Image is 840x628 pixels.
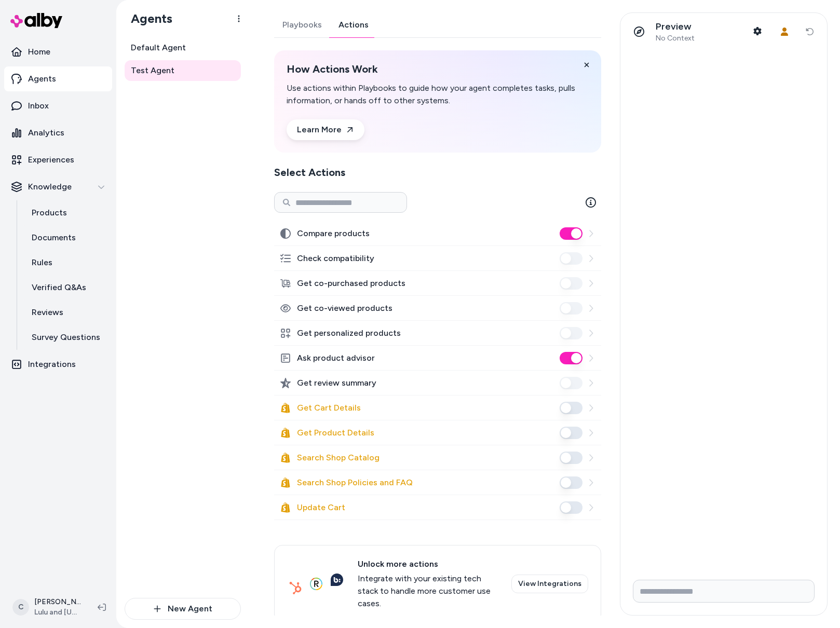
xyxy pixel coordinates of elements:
p: Inbox [28,100,49,112]
p: Reviews [32,306,63,319]
span: Test Agent [131,64,174,77]
p: Agents [28,73,56,85]
button: New Agent [125,598,241,620]
button: Knowledge [4,174,112,199]
label: Get Cart Details [297,402,361,414]
span: Lulu and [US_STATE] [34,607,81,618]
p: Use actions within Playbooks to guide how your agent completes tasks, pulls information, or hands... [287,82,589,107]
label: Compare products [297,227,370,240]
a: Analytics [4,120,112,145]
a: Reviews [21,300,112,325]
label: Search Shop Policies and FAQ [297,476,413,489]
a: Actions [330,12,377,37]
p: [PERSON_NAME] [34,597,81,607]
p: Verified Q&As [32,281,86,294]
p: Knowledge [28,181,72,193]
span: Integrate with your existing tech stack to handle more customer use cases. [358,572,499,610]
label: Get personalized products [297,327,401,339]
h1: Agents [123,11,172,26]
a: Integrations [4,352,112,377]
span: Unlock more actions [358,558,499,570]
p: Analytics [28,127,64,139]
span: C [12,599,29,616]
label: Ask product advisor [297,352,375,364]
label: Search Shop Catalog [297,452,380,464]
a: Inbox [4,93,112,118]
a: Default Agent [125,37,241,58]
p: Integrations [28,358,76,371]
a: Learn More [287,119,364,140]
span: No Context [656,34,695,43]
label: Get co-purchased products [297,277,405,290]
label: Get co-viewed products [297,302,392,315]
a: Products [21,200,112,225]
a: Verified Q&As [21,275,112,300]
label: Update Cart [297,501,345,514]
p: Experiences [28,154,74,166]
a: Rules [21,250,112,275]
a: Survey Questions [21,325,112,350]
a: Home [4,39,112,64]
label: Get Product Details [297,427,374,439]
a: View Integrations [511,575,588,593]
p: Documents [32,231,76,244]
a: Test Agent [125,60,241,81]
input: Write your prompt here [633,580,815,603]
p: Rules [32,256,52,269]
label: Get review summary [297,377,376,389]
a: Playbooks [274,12,330,37]
span: Default Agent [131,42,186,54]
button: C[PERSON_NAME]Lulu and [US_STATE] [6,591,89,624]
h2: How Actions Work [287,63,589,76]
p: Home [28,46,50,58]
a: Agents [4,66,112,91]
a: Documents [21,225,112,250]
h2: Select Actions [274,165,601,180]
a: Experiences [4,147,112,172]
img: alby Logo [10,13,62,28]
label: Check compatibility [297,252,374,265]
p: Products [32,207,67,219]
p: Preview [656,21,695,33]
p: Survey Questions [32,331,100,344]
